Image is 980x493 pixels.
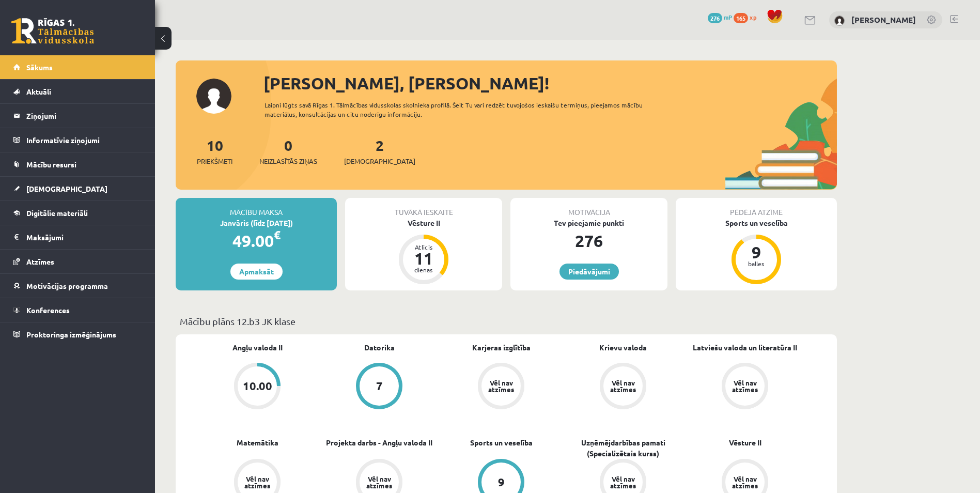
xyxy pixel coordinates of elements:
[365,475,394,489] div: Vēl nav atzīmes
[708,13,722,23] span: 276
[408,244,439,250] div: Atlicis
[834,16,845,26] img: Inga Revina
[26,225,142,249] legend: Maksājumi
[693,342,797,353] a: Latviešu valoda un literatūra II
[724,13,732,21] span: mP
[676,218,837,228] div: Sports un veselība
[26,184,107,193] span: [DEMOGRAPHIC_DATA]
[609,379,637,393] div: Vēl nav atzīmes
[13,250,142,273] a: Atzīmes
[13,55,142,79] a: Sākums
[741,260,772,267] div: balles
[197,156,232,166] span: Priekšmeti
[345,218,502,286] a: Vēsture II Atlicis 11 dienas
[708,13,732,21] a: 276 mP
[376,380,383,392] div: 7
[326,437,432,448] a: Projekta darbs - Angļu valoda II
[730,379,759,393] div: Vēl nav atzīmes
[510,218,667,228] div: Tev pieejamie punkti
[243,380,272,392] div: 10.00
[440,363,562,411] a: Vēl nav atzīmes
[684,363,806,411] a: Vēl nav atzīmes
[487,379,516,393] div: Vēl nav atzīmes
[408,250,439,267] div: 11
[26,281,108,290] span: Motivācijas programma
[472,342,531,353] a: Karjeras izglītība
[13,298,142,322] a: Konferences
[274,227,281,242] span: €
[11,18,94,44] a: Rīgas 1. Tālmācības vidusskola
[345,198,502,218] div: Tuvākā ieskaite
[263,71,837,96] div: [PERSON_NAME], [PERSON_NAME]!
[232,342,283,353] a: Angļu valoda II
[13,177,142,201] a: [DEMOGRAPHIC_DATA]
[510,228,667,253] div: 276
[176,218,337,228] div: Janvāris (līdz [DATE])
[13,128,142,152] a: Informatīvie ziņojumi
[750,13,756,21] span: xp
[364,342,395,353] a: Datorika
[26,87,51,96] span: Aktuāli
[176,198,337,218] div: Mācību maksa
[408,267,439,273] div: dienas
[13,104,142,128] a: Ziņojumi
[676,198,837,218] div: Pēdējā atzīme
[676,218,837,286] a: Sports un veselība 9 balles
[26,160,76,169] span: Mācību resursi
[562,437,684,459] a: Uzņēmējdarbības pamati (Specializētais kurss)
[599,342,647,353] a: Krievu valoda
[510,198,667,218] div: Motivācija
[26,104,142,128] legend: Ziņojumi
[559,264,619,280] a: Piedāvājumi
[13,80,142,103] a: Aktuāli
[609,475,637,489] div: Vēl nav atzīmes
[197,136,232,166] a: 10Priekšmeti
[13,152,142,176] a: Mācību resursi
[345,218,502,228] div: Vēsture II
[196,363,318,411] a: 10.00
[13,225,142,249] a: Maksājumi
[498,476,505,488] div: 9
[13,322,142,346] a: Proktoringa izmēģinājums
[13,274,142,298] a: Motivācijas programma
[26,305,70,315] span: Konferences
[176,228,337,253] div: 49.00
[26,208,88,218] span: Digitālie materiāli
[741,244,772,260] div: 9
[237,437,278,448] a: Matemātika
[230,264,283,280] a: Apmaksāt
[730,475,759,489] div: Vēl nav atzīmes
[259,156,317,166] span: Neizlasītās ziņas
[734,13,748,23] span: 165
[13,201,142,225] a: Digitālie materiāli
[265,100,661,119] div: Laipni lūgts savā Rīgas 1. Tālmācības vidusskolas skolnieka profilā. Šeit Tu vari redzēt tuvojošo...
[26,330,116,339] span: Proktoringa izmēģinājums
[259,136,317,166] a: 0Neizlasītās ziņas
[470,437,533,448] a: Sports un veselība
[26,128,142,152] legend: Informatīvie ziņojumi
[26,257,54,266] span: Atzīmes
[729,437,761,448] a: Vēsture II
[562,363,684,411] a: Vēl nav atzīmes
[26,63,53,72] span: Sākums
[318,363,440,411] a: 7
[851,14,916,25] a: [PERSON_NAME]
[180,314,833,328] p: Mācību plāns 12.b3 JK klase
[243,475,272,489] div: Vēl nav atzīmes
[344,136,415,166] a: 2[DEMOGRAPHIC_DATA]
[734,13,761,21] a: 165 xp
[344,156,415,166] span: [DEMOGRAPHIC_DATA]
